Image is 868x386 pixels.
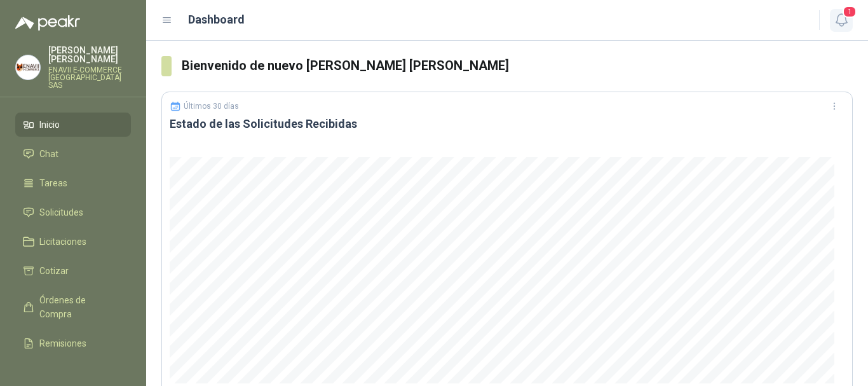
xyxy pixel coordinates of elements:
a: Chat [15,142,131,166]
span: Tareas [39,176,67,190]
h1: Dashboard [188,11,245,29]
a: Tareas [15,171,131,195]
span: Inicio [39,118,60,132]
p: Últimos 30 días [184,102,239,111]
p: ENAVII E-COMMERCE [GEOGRAPHIC_DATA] SAS [48,66,131,89]
span: 1 [843,6,857,18]
p: [PERSON_NAME] [PERSON_NAME] [48,46,131,64]
span: Chat [39,147,58,161]
a: Solicitudes [15,200,131,224]
a: Inicio [15,113,131,137]
a: Licitaciones [15,230,131,254]
span: Licitaciones [39,235,86,249]
button: 1 [830,9,853,32]
span: Órdenes de Compra [39,293,119,321]
h3: Estado de las Solicitudes Recibidas [170,116,844,132]
a: Cotizar [15,259,131,283]
h3: Bienvenido de nuevo [PERSON_NAME] [PERSON_NAME] [182,56,853,76]
img: Company Logo [16,55,40,79]
span: Cotizar [39,264,69,278]
span: Solicitudes [39,205,83,219]
a: Remisiones [15,331,131,355]
span: Remisiones [39,336,86,350]
img: Logo peakr [15,15,80,31]
a: Órdenes de Compra [15,288,131,326]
